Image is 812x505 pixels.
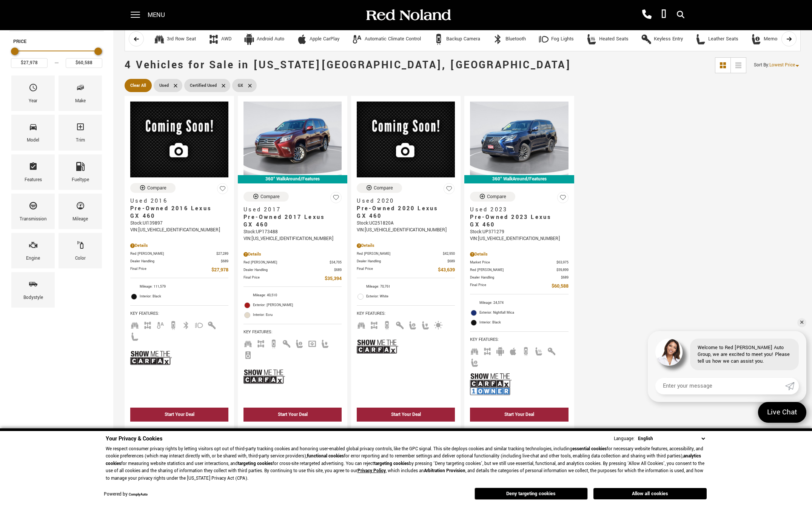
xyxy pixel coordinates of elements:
input: Enter your message [655,378,785,394]
span: Lowest Price [769,62,795,68]
a: Red [PERSON_NAME] $27,289 [130,251,228,257]
span: Fog Lights [194,322,203,327]
a: ComplyAuto [129,492,148,497]
a: Privacy Policy [357,468,386,474]
button: BluetoothBluetooth [488,31,530,47]
div: ModelModel [11,115,55,150]
div: Trim [76,136,85,145]
span: Dealer Handling [130,259,221,264]
div: Compare [374,185,393,191]
div: AWD [208,34,219,45]
div: Pricing Details - Pre-Owned 2016 Lexus GX 460 With Navigation & 4WD [130,242,228,249]
div: Start Your Deal [243,408,342,422]
span: GX [238,81,243,90]
span: AWD [370,322,379,327]
img: 2017 Lexus GX 460 [243,102,342,175]
button: scroll left [129,31,144,46]
a: Red [PERSON_NAME] $34,705 [243,260,342,265]
button: Apple CarPlayApple CarPlay [292,31,344,47]
div: Leather Seats [708,36,738,43]
span: Keyless Entry [547,348,556,353]
button: Automatic Climate ControlAutomatic Climate Control [347,31,425,47]
span: AWD [483,348,492,353]
span: Make [76,81,85,97]
h5: Price [13,38,100,45]
strong: Arbitration Provision [424,468,465,474]
span: Exterior: White [366,293,455,300]
span: $60,588 [552,282,569,290]
span: $689 [334,267,342,273]
span: Dealer Handling [357,259,447,264]
span: Used [159,81,169,90]
span: Final Price [357,266,438,274]
button: Android AutoAndroid Auto [239,31,288,47]
div: Stock : UI139897 [130,220,228,227]
div: Backup Camera [433,34,444,45]
img: Red Noland Auto Group [365,9,451,22]
span: Year [29,81,38,97]
span: $27,289 [216,251,228,257]
div: Transmission [20,215,47,223]
div: FeaturesFeatures [11,154,55,190]
div: Model [27,136,39,145]
span: Clear All [130,81,146,90]
a: Final Price $60,588 [470,282,568,290]
div: Automatic Climate Control [351,34,363,45]
strong: functional cookies [307,453,344,459]
span: Backup Camera [269,340,278,346]
span: Sort By : [754,62,769,68]
div: ColorColor [59,233,102,268]
span: Power Seats [320,340,330,346]
a: Red [PERSON_NAME] $59,899 [470,267,568,273]
div: Color [75,254,86,263]
span: Interior: Ecru [253,311,342,319]
div: Pricing Details - Pre-Owned 2020 Lexus GX 460 4WD [357,242,455,249]
li: Mileage: 111,579 [130,282,228,292]
div: Keyless Entry [641,34,652,45]
span: Navigation Sys [308,340,317,346]
img: Agent profile photo [655,339,683,366]
span: Backup Camera [382,322,391,327]
div: 3rd Row Seat [167,36,196,43]
span: Features [29,160,38,176]
div: Pricing Details - Pre-Owned 2017 Lexus GX 460 With Navigation & 4WD [243,251,342,258]
span: Key Features : [357,309,455,318]
span: $689 [221,259,228,264]
span: $42,950 [443,251,455,257]
strong: analytics cookies [106,453,701,467]
div: Stock : UP371279 [470,229,568,236]
div: YearYear [11,75,55,111]
span: Leather Seats [130,333,139,339]
div: Engine [26,254,40,263]
div: Language: [614,436,635,441]
div: Minimum Price [11,48,18,55]
div: 360° WalkAround/Features [464,175,574,183]
span: Third Row Seats [130,322,139,327]
strong: targeting cookies [238,460,273,467]
a: Final Price $43,639 [357,266,455,274]
div: VIN: [US_VEHICLE_IDENTIFICATION_NUMBER] [243,236,342,242]
span: Color [76,239,85,254]
div: 3rd Row Seat [154,34,165,45]
button: Backup CameraBackup Camera [429,31,484,47]
div: Welcome to Red [PERSON_NAME] Auto Group, we are excited to meet you! Please tell us how we can as... [690,339,799,370]
div: Bodystyle [23,294,43,302]
span: $689 [561,275,569,280]
div: Fog Lights [551,36,574,43]
div: Apple CarPlay [296,34,308,45]
div: BodystyleBodystyle [11,272,55,308]
img: Show Me the CARFAX Badge [357,333,398,360]
div: Memory Seats [750,34,762,45]
div: Price [11,45,102,68]
span: Bluetooth [182,322,191,327]
div: undefined - Pre-Owned 2023 Lexus GX 460 With Navigation & 4WD [470,423,568,437]
span: $689 [447,259,455,264]
a: Used 2016Pre-Owned 2016 Lexus GX 460 [130,197,228,220]
a: Used 2017Pre-Owned 2017 Lexus GX 460 [243,206,342,229]
div: undefined - Pre-Owned 2017 Lexus GX 460 With Navigation & 4WD [243,423,342,437]
div: Backup Camera [446,36,480,43]
button: Keyless EntryKeyless Entry [636,31,687,47]
span: Third Row Seats [357,322,366,327]
div: Heated Seats [599,36,629,43]
span: Keyless Entry [395,322,404,327]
